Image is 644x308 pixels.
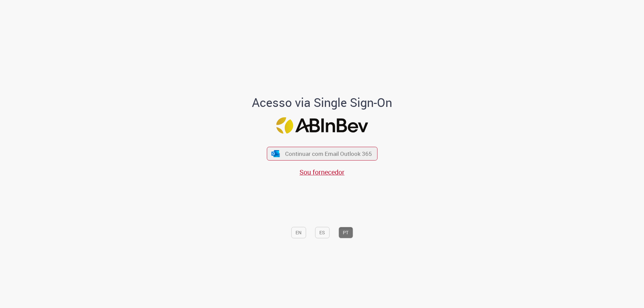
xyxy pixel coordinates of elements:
button: EN [291,227,306,238]
button: PT [338,227,353,238]
span: Continuar com Email Outlook 365 [285,150,372,158]
a: Sou fornecedor [300,168,344,177]
h1: Acesso via Single Sign-On [229,96,415,109]
button: ícone Azure/Microsoft 360 Continuar com Email Outlook 365 [267,147,377,161]
img: Logo ABInBev [276,117,368,134]
button: ES [315,227,329,238]
img: ícone Azure/Microsoft 360 [271,150,280,157]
